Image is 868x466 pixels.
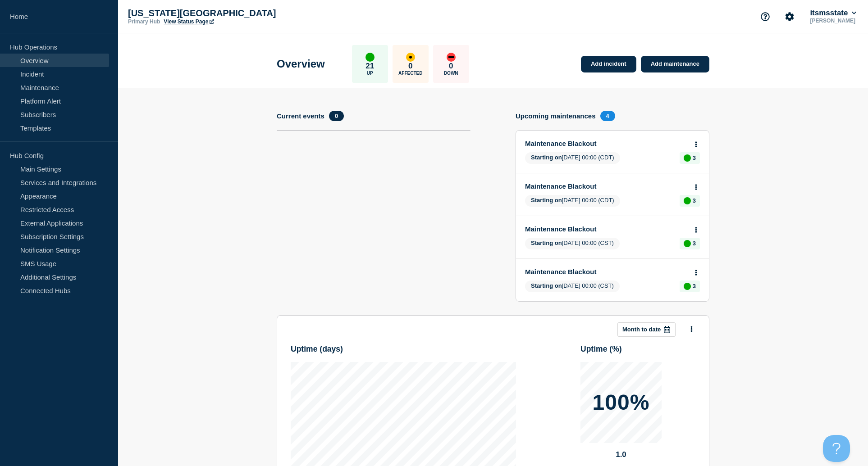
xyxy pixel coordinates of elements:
p: 1.0 [580,450,662,459]
p: 3 [693,283,696,290]
span: 4 [600,111,615,121]
p: Up [367,71,373,76]
span: [DATE] 00:00 (CDT) [525,152,620,164]
h4: Upcoming maintenances [516,112,596,120]
button: Account settings [780,7,799,26]
div: up [365,53,375,62]
span: 0 [329,111,344,121]
h3: Uptime ( % ) [580,344,695,354]
h4: Current events [277,112,324,120]
span: Starting on [531,282,562,289]
a: Maintenance Blackout [525,182,688,190]
p: Affected [398,71,422,76]
iframe: Help Scout Beacon - Open [823,435,850,462]
p: 0 [408,62,412,71]
p: 100% [593,392,650,413]
p: 3 [693,197,696,204]
button: Month to date [617,322,676,337]
span: [DATE] 00:00 (CST) [525,238,620,249]
p: 0 [449,62,453,71]
div: down [447,53,456,62]
button: Support [756,7,775,26]
p: Primary Hub [128,18,160,25]
span: [DATE] 00:00 (CDT) [525,195,620,207]
div: affected [406,53,415,62]
a: View Status Page [164,18,214,25]
a: Add incident [581,56,636,72]
a: Add maintenance [641,56,709,72]
h1: Overview [277,58,325,70]
p: Month to date [622,326,661,333]
a: Maintenance Blackout [525,268,688,276]
p: 3 [693,154,696,161]
p: [PERSON_NAME] [808,18,858,24]
span: Starting on [531,154,562,161]
button: itsmsstate [808,9,858,18]
span: Starting on [531,240,562,246]
a: Maintenance Blackout [525,225,688,233]
p: Down [444,71,458,76]
p: 3 [693,240,696,247]
span: [DATE] 00:00 (CST) [525,281,620,292]
span: Starting on [531,197,562,204]
p: [US_STATE][GEOGRAPHIC_DATA] [128,8,308,18]
div: up [684,240,691,247]
div: up [684,283,691,290]
div: up [684,197,691,204]
a: Maintenance Blackout [525,140,688,147]
div: up [684,154,691,162]
p: 21 [365,62,374,71]
h3: Uptime ( days ) [291,344,516,354]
